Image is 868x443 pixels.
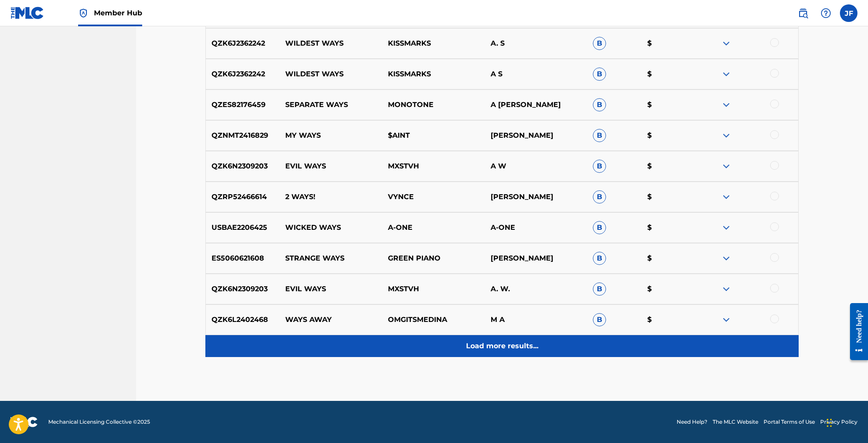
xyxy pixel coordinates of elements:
p: A W [484,161,587,171]
p: MXSTVH [382,284,484,294]
p: $ [642,161,696,171]
span: B [593,252,606,265]
p: $ [642,222,696,233]
span: Member Hub [94,8,142,18]
span: B [593,190,606,204]
span: Mechanical Licensing Collective © 2025 [48,418,150,426]
img: expand [721,38,732,49]
p: $ [642,69,696,79]
iframe: Chat Widget [824,401,868,443]
p: A. W. [484,284,587,294]
p: QZK6N2309203 [206,161,280,171]
img: expand [721,69,732,79]
p: VYNCE [382,192,484,202]
p: $ [642,192,696,202]
span: B [593,313,606,326]
div: User Menu [840,4,857,22]
p: $ [642,130,696,141]
a: Need Help? [677,418,707,426]
p: WILDEST WAYS [280,38,382,49]
p: WILDEST WAYS [280,69,382,79]
p: A-ONE [484,222,587,233]
p: STRANGE WAYS [280,253,382,264]
div: Help [817,4,835,22]
p: EVIL WAYS [280,284,382,294]
p: $ [642,253,696,264]
p: ES5060621608 [206,253,280,264]
a: The MLC Website [713,418,758,426]
p: QZK6J2362242 [206,69,280,79]
p: QZK6J2362242 [206,38,280,49]
img: Top Rightsholder [78,8,89,18]
img: expand [721,192,732,202]
span: B [593,37,606,50]
img: help [821,8,831,18]
img: expand [721,100,732,110]
iframe: Resource Center [843,294,868,369]
p: OMGITSMEDINA [382,314,484,325]
p: A-ONE [382,222,484,233]
p: SEPARATE WAYS [280,100,382,110]
p: Load more results... [466,341,538,351]
img: search [798,8,808,18]
img: expand [721,253,732,264]
p: WICKED WAYS [280,222,382,233]
p: GREEN PIANO [382,253,484,264]
p: [PERSON_NAME] [484,130,587,141]
p: QZK6L2402468 [206,314,280,325]
span: B [593,129,606,142]
img: logo [11,417,38,427]
span: B [593,68,606,81]
p: EVIL WAYS [280,161,382,171]
img: expand [721,314,732,325]
p: MONOTONE [382,100,484,110]
p: QZK6N2309203 [206,284,280,294]
p: 2 WAYS! [280,192,382,202]
a: Privacy Policy [820,418,857,426]
span: B [593,98,606,111]
p: $ [642,284,696,294]
img: MLC Logo [11,7,44,19]
span: B [593,282,606,296]
p: $ [642,100,696,110]
p: QZRP52466614 [206,192,280,202]
p: QZES82176459 [206,100,280,110]
a: Portal Terms of Use [764,418,815,426]
span: B [593,221,606,234]
p: WAYS AWAY [280,314,382,325]
p: [PERSON_NAME] [484,192,587,202]
p: A. S [484,38,587,49]
p: [PERSON_NAME] [484,253,587,264]
a: Public Search [794,4,812,22]
p: A S [484,69,587,79]
p: MY WAYS [280,130,382,141]
p: USBAE2206425 [206,222,280,233]
img: expand [721,161,732,171]
img: expand [721,222,732,233]
p: A [PERSON_NAME] [484,100,587,110]
img: expand [721,130,732,141]
p: MXSTVH [382,161,484,171]
p: KISSMARKS [382,38,484,49]
p: M A [484,314,587,325]
p: QZNMT2416829 [206,130,280,141]
p: KISSMARKS [382,69,484,79]
span: B [593,160,606,173]
img: expand [721,284,732,294]
p: $ [642,314,696,325]
p: $ [642,38,696,49]
p: $AINT [382,130,484,141]
div: Drag [827,410,832,436]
